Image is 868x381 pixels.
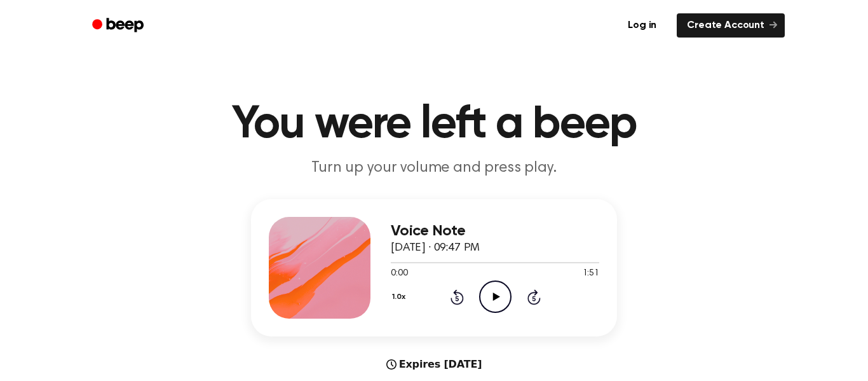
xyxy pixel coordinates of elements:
span: 0:00 [391,267,407,281]
a: Log in [615,11,669,40]
a: Create Account [677,13,785,38]
p: Turn up your volume and press play. [190,158,678,179]
h1: You were left a beep [109,102,759,148]
div: Expires [DATE] [386,357,482,372]
button: 1.0x [391,286,410,308]
a: Beep [83,13,155,38]
span: 1:51 [583,267,599,281]
span: [DATE] · 09:47 PM [391,242,480,254]
h3: Voice Note [391,223,599,240]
